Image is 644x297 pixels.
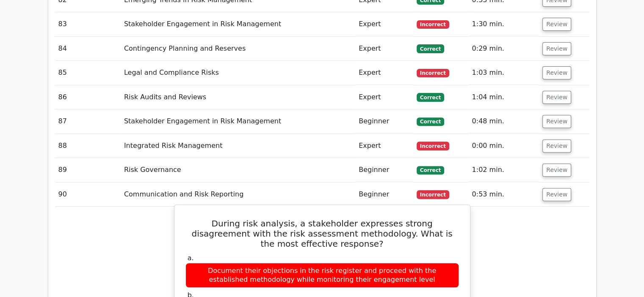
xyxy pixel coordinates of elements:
[355,158,413,182] td: Beginner
[417,166,444,174] span: Correct
[542,91,571,104] button: Review
[468,109,539,134] td: 0:48 min.
[121,158,355,182] td: Risk Governance
[417,190,449,199] span: Incorrect
[355,37,413,61] td: Expert
[55,12,121,36] td: 83
[468,12,539,36] td: 1:30 min.
[121,183,355,207] td: Communication and Risk Reporting
[355,85,413,109] td: Expert
[121,85,355,109] td: Risk Audits and Reviews
[468,183,539,207] td: 0:53 min.
[468,61,539,85] td: 1:03 min.
[468,85,539,109] td: 1:04 min.
[121,37,355,61] td: Contingency Planning and Reserves
[55,85,121,109] td: 86
[417,69,449,77] span: Incorrect
[468,158,539,182] td: 1:02 min.
[355,61,413,85] td: Expert
[55,37,121,61] td: 84
[121,61,355,85] td: Legal and Compliance Risks
[121,12,355,36] td: Stakeholder Engagement in Risk Management
[121,109,355,134] td: Stakeholder Engagement in Risk Management
[355,134,413,158] td: Expert
[542,42,571,55] button: Review
[55,183,121,207] td: 90
[542,188,571,201] button: Review
[55,134,121,158] td: 88
[121,134,355,158] td: Integrated Risk Management
[188,254,194,262] span: a.
[355,183,413,207] td: Beginner
[542,115,571,128] button: Review
[185,218,460,249] h5: During risk analysis, a stakeholder expresses strong disagreement with the risk assessment method...
[468,37,539,61] td: 0:29 min.
[417,93,444,101] span: Correct
[417,142,449,150] span: Incorrect
[542,66,571,79] button: Review
[542,163,571,177] button: Review
[355,12,413,36] td: Expert
[542,139,571,153] button: Review
[468,134,539,158] td: 0:00 min.
[55,61,121,85] td: 85
[185,263,459,288] div: Document their objections in the risk register and proceed with the established methodology while...
[355,109,413,134] td: Beginner
[417,117,444,126] span: Correct
[55,109,121,134] td: 87
[417,44,444,53] span: Correct
[417,20,449,29] span: Incorrect
[542,18,571,31] button: Review
[55,158,121,182] td: 89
